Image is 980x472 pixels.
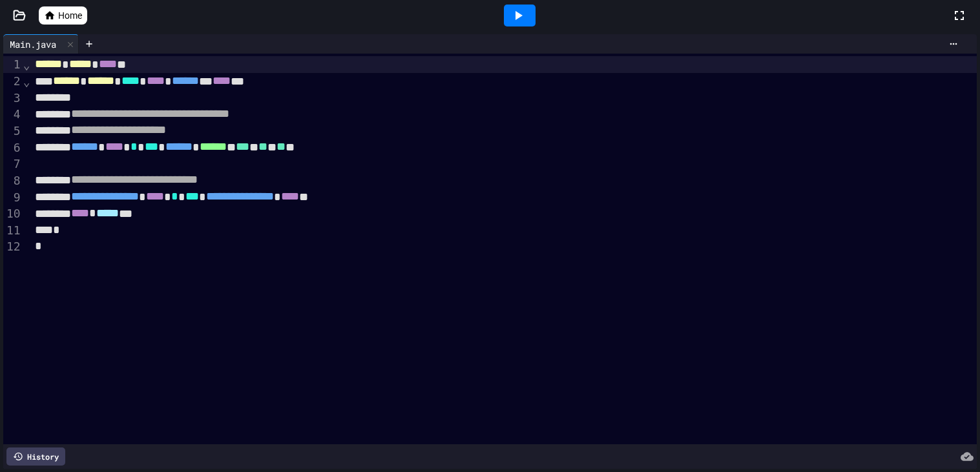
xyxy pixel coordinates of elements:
[3,156,23,172] div: 7
[3,90,23,106] div: 3
[3,37,63,51] div: Main.java
[23,75,31,88] span: Fold line
[39,6,87,25] a: Home
[3,172,23,189] div: 8
[58,9,82,22] span: Home
[6,447,65,466] div: History
[3,205,23,222] div: 10
[3,222,23,238] div: 11
[3,73,23,90] div: 2
[3,139,23,156] div: 6
[3,189,23,206] div: 9
[3,123,23,139] div: 5
[23,58,31,72] span: Fold line
[3,238,23,254] div: 12
[3,106,23,123] div: 4
[3,56,23,73] div: 1
[3,34,79,54] div: Main.java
